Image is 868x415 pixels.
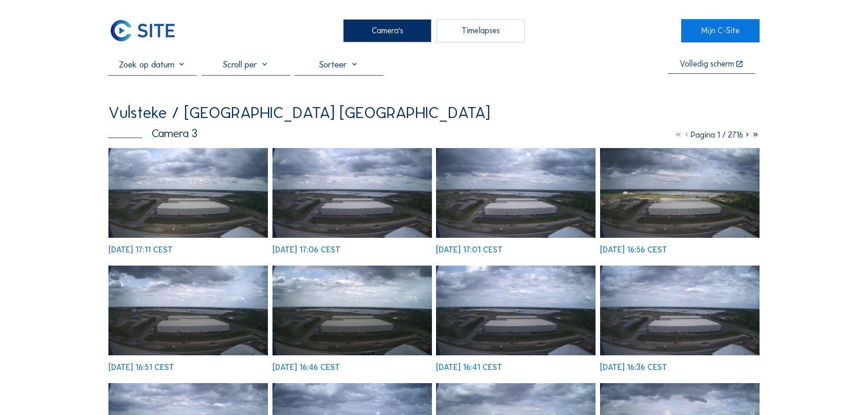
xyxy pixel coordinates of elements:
[600,246,667,254] div: [DATE] 16:56 CEST
[680,60,734,69] div: Volledig scherm
[108,128,197,139] div: Camera 3
[436,148,596,238] img: image_52831145
[272,266,432,355] img: image_52830738
[691,130,743,140] span: Pagina 1 / 2716
[272,148,432,238] img: image_52831284
[600,266,760,355] img: image_52830466
[436,246,503,254] div: [DATE] 17:01 CEST
[436,266,596,355] img: image_52830604
[108,104,490,121] div: Vulsteke / [GEOGRAPHIC_DATA] [GEOGRAPHIC_DATA]
[108,246,173,254] div: [DATE] 17:11 CEST
[108,59,197,70] input: Zoek op datum 󰅀
[108,266,268,355] img: image_52830874
[108,364,174,372] div: [DATE] 16:51 CEST
[681,19,759,42] a: Mijn C-Site
[436,364,502,372] div: [DATE] 16:41 CEST
[437,19,525,42] div: Timelapses
[272,364,340,372] div: [DATE] 16:46 CEST
[600,364,667,372] div: [DATE] 16:36 CEST
[108,148,268,238] img: image_52831423
[343,19,431,42] div: Camera's
[108,19,186,42] a: C-SITE Logo
[108,19,177,42] img: C-SITE Logo
[600,148,760,238] img: image_52831009
[272,246,340,254] div: [DATE] 17:06 CEST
